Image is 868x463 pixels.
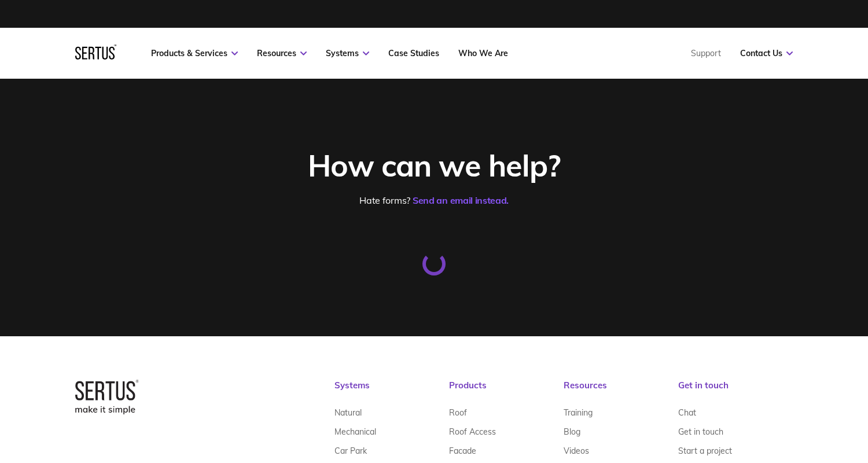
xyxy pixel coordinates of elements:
div: How can we help? [175,146,693,184]
a: Natural [334,403,362,422]
a: Mechanical [334,422,376,441]
a: Send an email instead. [413,194,509,206]
a: Who We Are [458,48,508,58]
div: Resources [564,380,678,403]
a: Roof [449,403,467,422]
a: Videos [564,441,589,460]
div: Products [449,380,564,403]
div: Hate forms? [175,194,693,206]
a: Resources [257,48,307,58]
a: Start a project [678,441,732,460]
a: Blog [564,422,580,441]
a: Case Studies [388,48,439,58]
a: Get in touch [678,422,723,441]
a: Products & Services [151,48,238,58]
a: Car Park [334,441,367,460]
a: Systems [326,48,369,58]
a: Training [564,403,593,422]
div: Systems [334,380,449,403]
a: Roof Access [449,422,496,441]
a: Support [691,48,721,58]
a: Contact Us [740,48,793,58]
img: logo-box-2bec1e6d7ed5feb70a4f09a85fa1bbdd.png [75,380,139,414]
div: Get in touch [678,380,793,403]
a: Chat [678,403,696,422]
a: Facade [449,441,476,460]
